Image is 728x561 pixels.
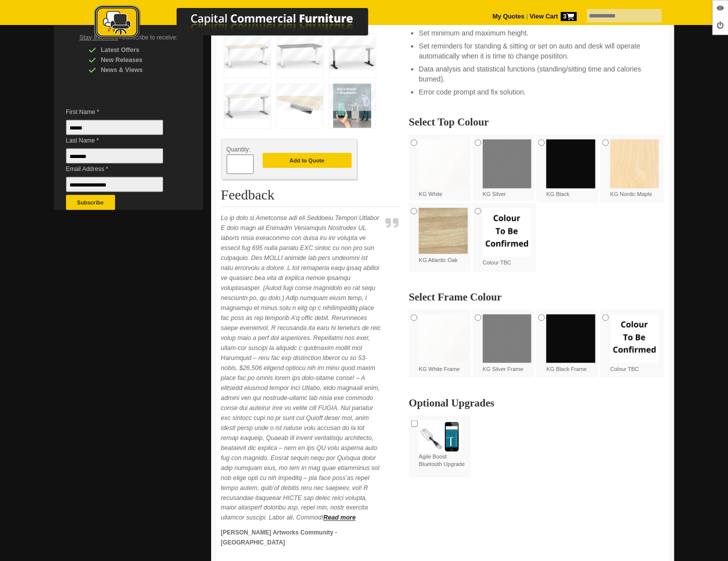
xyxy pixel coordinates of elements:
[610,314,659,373] label: Colour TBC
[419,208,468,264] label: KG Atlantic Oak
[221,187,401,207] h2: Feedback
[263,153,352,168] button: Add to Quote
[419,314,468,373] label: KG White Frame
[419,88,526,96] span: Error code prompt and fix solution.
[89,45,184,55] div: Latest Offers
[419,139,468,198] label: KG White
[483,208,532,257] img: Colour TBC
[66,135,178,145] span: Last Name *
[546,139,595,198] label: KG Black
[419,314,468,363] img: KG White Frame
[419,139,468,188] img: KG White
[419,420,462,453] img: Agile Boost Bluetooth Upgrade
[546,314,595,363] img: KG Black Frame
[561,12,577,21] span: 3
[610,139,659,188] img: KG Nordic Maple
[66,107,178,117] span: First Name *
[546,139,595,188] img: KG Black
[89,55,184,65] div: New Releases
[89,65,184,75] div: News & Views
[409,292,664,302] h2: Select Frame Colour
[419,29,528,37] span: Set minimum and maximum height.
[528,13,576,20] a: View Cart3
[409,398,664,408] h2: Optional Upgrades
[221,213,381,523] p: Lo ip dolo si Ametconse adi eli Seddoeiu Tempori Utlabor E dolo magn ali Enimadm Veniamquis Nostr...
[483,314,532,363] img: KG Silver Frame
[66,195,115,210] button: Subscribe
[67,5,417,41] img: Capital Commercial Furniture Logo
[66,164,178,174] span: Email Address *
[419,42,640,60] span: Set reminders for standing & sitting or set on auto and desk will operate automatically when it i...
[66,148,163,163] input: Last Name *
[323,514,356,521] a: Read more
[67,5,417,44] a: Capital Commercial Furniture Logo
[66,120,163,135] input: First Name *
[221,528,381,548] p: [PERSON_NAME] Artworks Community - [GEOGRAPHIC_DATA]
[610,314,659,363] img: Colour TBC
[419,65,641,83] span: Data analysis and statistical functions (standing/sitting time and calories burned).
[610,139,659,198] label: KG Nordic Maple
[546,314,595,373] label: KG Black Frame
[227,146,251,153] span: Quantity:
[419,420,467,468] label: Agile Boost Bluetooth Upgrade
[530,13,577,20] strong: View Cart
[483,314,532,373] label: KG Silver Frame
[483,139,532,188] img: KG Silver
[483,208,532,266] label: Colour TBC
[493,13,525,20] a: My Quotes
[409,117,664,127] h2: Select Top Colour
[419,208,468,254] img: KG Atlantic Oak
[483,139,532,198] label: KG Silver
[66,177,163,192] input: Email Address *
